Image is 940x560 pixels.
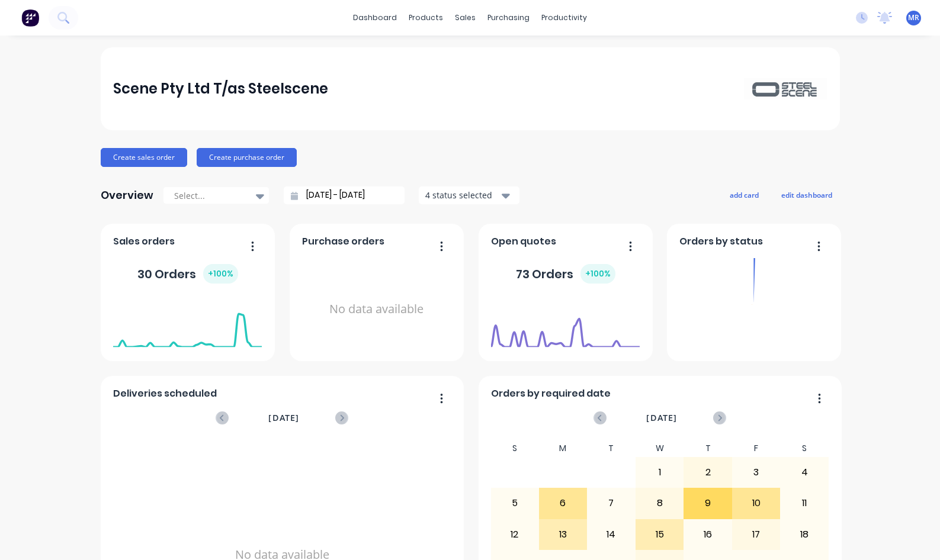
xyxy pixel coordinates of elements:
div: T [587,440,636,457]
div: sales [449,9,482,27]
div: Overview [101,184,153,207]
div: productivity [535,9,593,27]
div: 1 [636,458,684,487]
div: 7 [588,488,635,518]
div: W [636,440,684,457]
div: 16 [684,520,732,549]
span: Orders by status [679,234,763,249]
button: Create purchase order [197,148,297,167]
div: S [490,440,539,457]
div: 30 Orders [137,264,238,284]
div: Scene Pty Ltd T/as Steelscene [113,77,328,101]
span: [DATE] [646,411,677,424]
div: products [403,9,449,27]
span: Open quotes [491,234,556,249]
div: 9 [684,488,732,518]
div: 17 [733,520,780,549]
div: 18 [781,520,828,549]
div: 2 [684,458,732,487]
div: 3 [733,458,780,487]
div: 13 [540,520,587,549]
button: Create sales order [101,148,187,167]
div: 8 [636,488,684,518]
div: F [732,440,781,457]
div: + 100 % [203,264,238,284]
span: MR [908,12,919,23]
div: No data available [302,253,451,365]
button: 4 status selected [419,186,519,204]
img: Scene Pty Ltd T/as Steelscene [744,78,827,99]
div: 10 [733,488,780,518]
div: 4 [781,458,828,487]
div: S [780,440,829,457]
div: 14 [588,520,635,549]
div: 15 [636,520,684,549]
span: Purchase orders [302,234,384,249]
img: Factory [21,9,39,27]
div: 11 [781,488,828,518]
span: Sales orders [113,234,175,249]
div: 5 [491,488,538,518]
button: add card [722,187,766,202]
div: 4 status selected [425,189,500,201]
button: edit dashboard [774,187,840,202]
div: M [539,440,588,457]
div: T [684,440,732,457]
div: purchasing [482,9,535,27]
a: dashboard [347,9,403,27]
div: 6 [540,488,587,518]
div: 73 Orders [516,264,615,284]
div: 12 [491,520,538,549]
span: [DATE] [268,411,299,424]
div: + 100 % [580,264,615,284]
